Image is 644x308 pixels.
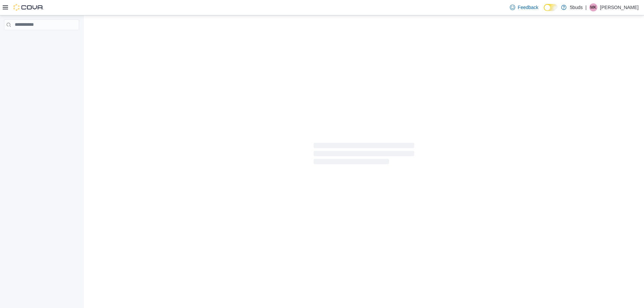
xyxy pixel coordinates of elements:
[585,3,587,11] p: |
[544,4,558,11] input: Dark Mode
[589,3,597,11] div: Morgan Kinahan
[13,4,44,11] img: Cova
[600,3,639,11] p: [PERSON_NAME]
[507,1,541,14] a: Feedback
[518,4,538,11] span: Feedback
[570,3,583,11] p: 5buds
[4,32,79,48] nav: Complex example
[590,3,596,11] span: MK
[314,144,414,166] span: Loading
